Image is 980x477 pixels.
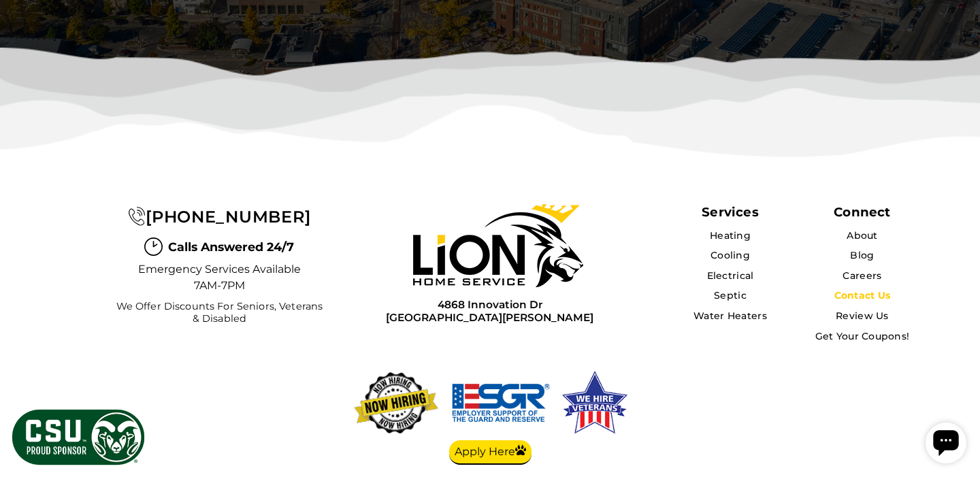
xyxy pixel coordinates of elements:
[386,298,593,311] span: 4868 Innovation Dr
[850,249,874,261] a: Blog
[836,310,889,322] a: Review Us
[449,440,532,465] a: Apply Here
[386,298,593,325] a: 4868 Innovation Dr[GEOGRAPHIC_DATA][PERSON_NAME]
[707,269,754,282] a: Electrical
[146,207,311,227] span: [PHONE_NUMBER]
[450,369,552,437] img: We hire veterans
[815,330,910,342] a: Get Your Coupons!
[702,204,758,220] span: Services
[350,369,442,437] img: now-hiring
[693,310,767,322] a: Water Heaters
[560,369,630,437] img: We hire veterans
[710,249,750,261] a: Cooling
[10,408,146,467] img: CSU Sponsor Badge
[714,289,747,301] a: Septic
[710,229,751,242] a: Heating
[847,229,877,242] a: About
[5,5,46,46] div: Open chat widget
[834,204,890,220] div: Connect
[112,301,327,325] span: We Offer Discounts for Seniors, Veterans & Disabled
[834,289,891,301] a: Contact Us
[137,261,301,294] span: Emergency Services Available 7AM-7PM
[128,207,311,227] a: [PHONE_NUMBER]
[168,238,294,256] span: Calls Answered 24/7
[843,269,881,282] a: Careers
[386,311,593,324] span: [GEOGRAPHIC_DATA][PERSON_NAME]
